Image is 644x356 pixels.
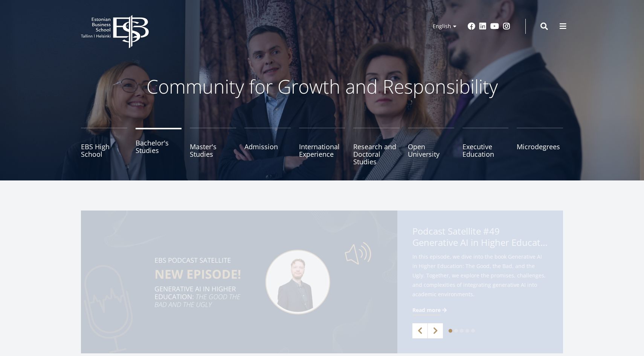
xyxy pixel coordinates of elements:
[471,329,475,333] a: 5
[468,23,475,30] a: Facebook
[81,128,127,165] a: EBS High School
[460,329,464,333] a: 3
[81,211,397,353] img: Satellite #49
[244,128,291,165] a: Admission
[412,252,548,299] span: In this episode, we dive into the book Generative AI in Higher Education: The Good, the Bad, and ...
[412,226,548,250] span: Podcast Satellite #49
[449,329,452,333] a: 1
[517,128,563,165] a: Microdegrees
[462,128,509,165] a: Executive Education
[412,323,427,338] a: Previous
[122,75,522,98] p: Community for Growth and Responsibility
[412,237,548,248] span: Generative AI in Higher Education: The Good, the Bad, and the Ugly
[190,128,236,165] a: Master's Studies
[412,306,448,314] a: Read more
[503,23,510,30] a: Instagram
[408,128,454,165] a: Open University
[136,128,182,165] a: Bachelor's Studies
[353,128,400,165] a: Research and Doctoral Studies
[299,128,345,165] a: International Experience
[490,23,499,30] a: Youtube
[479,23,487,30] a: Linkedin
[465,329,469,333] a: 4
[454,329,458,333] a: 2
[428,323,443,338] a: Next
[412,306,441,314] span: Read more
